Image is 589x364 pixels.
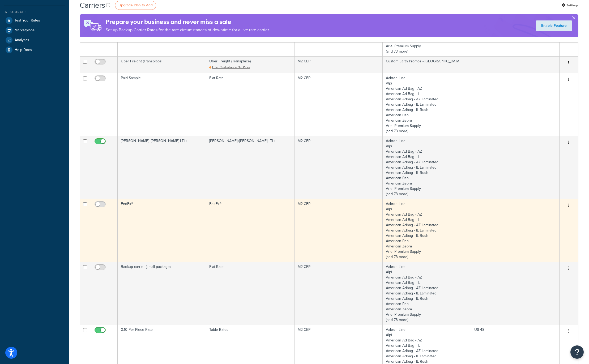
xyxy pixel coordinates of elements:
span: Analytics [15,38,29,42]
td: M2 CEP [294,73,383,136]
a: Analytics [4,35,65,45]
td: M2 CEP [294,136,383,199]
td: Uber Freight (Transplace) [118,56,206,73]
a: Test Your Rates [4,16,65,25]
button: Open Resource Center [570,345,584,359]
td: Aakron Line Alpi American Ad Bag - AZ American Ad Bag - IL American Adbag - AZ Laminated American... [383,199,471,262]
a: Settings [562,2,578,9]
img: ad-rules-rateshop-fe6ec290ccb7230408bd80ed9643f0289d75e0ffd9eb532fc0e269fcd187b520.png [80,14,106,37]
a: Help Docs [4,45,65,55]
a: Enter Credentials to Get Rates [209,65,250,69]
td: Flat Rate [206,262,294,325]
a: Upgrade Plan to Add [115,1,156,10]
span: Enter Credentials to Get Rates [212,65,250,69]
td: Paid Sample [118,73,206,136]
h4: Prepare your business and never miss a sale [106,18,270,26]
td: M2 CEP [294,262,383,325]
a: Enable Feature [536,20,572,31]
td: [PERSON_NAME]+[PERSON_NAME] LTL+ [206,136,294,199]
span: Help Docs [15,48,32,52]
td: FedEx® [206,199,294,262]
td: Flat Rate [206,73,294,136]
td: Aakron Line Alpi American Ad Bag - AZ American Ad Bag - IL American Adbag - AZ Laminated American... [383,262,471,325]
div: Resources [4,10,65,14]
td: Aakron Line Alpi American Ad Bag - AZ American Ad Bag - IL American Adbag - AZ Laminated American... [383,136,471,199]
span: Upgrade Plan to Add [118,2,153,8]
td: [PERSON_NAME]+[PERSON_NAME] LTL+ [118,136,206,199]
td: Custom Earth Promos - [GEOGRAPHIC_DATA] [383,56,471,73]
td: M2 CEP [294,56,383,73]
span: Marketplace [15,28,35,33]
td: M2 CEP [294,199,383,262]
span: Test Your Rates [15,18,40,23]
td: Aakron Line Alpi American Ad Bag - AZ American Ad Bag - IL American Adbag - AZ Laminated American... [383,73,471,136]
td: Backup carrier (small package) [118,262,206,325]
a: Marketplace [4,25,65,35]
td: FedEx® [118,199,206,262]
td: Uber Freight (Transplace) [206,56,294,73]
p: Set up Backup Carrier Rates for the rare circumstances of downtime for a live rate carrier. [106,26,270,34]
